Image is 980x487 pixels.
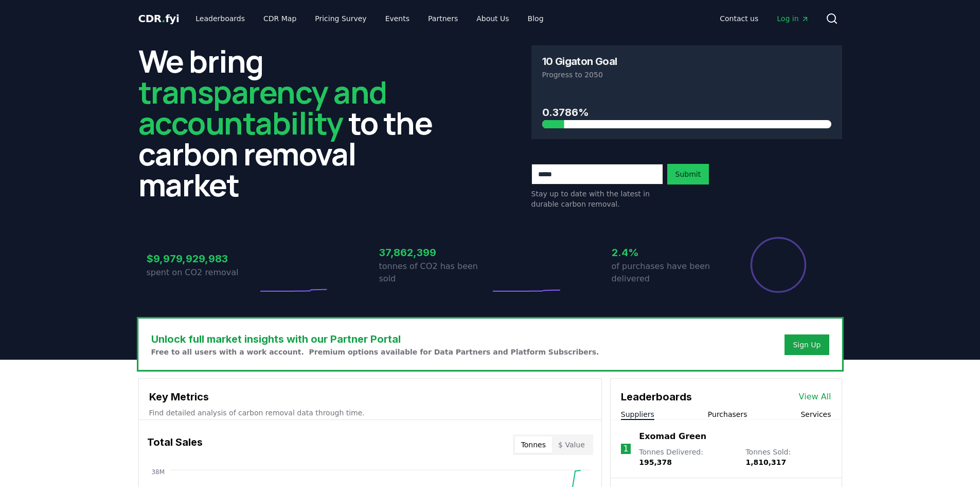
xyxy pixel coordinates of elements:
h3: Unlock full market insights with our Partner Portal [151,331,599,347]
nav: Main [711,9,817,28]
h3: 2.4% [612,245,723,260]
a: CDR.fyi [138,11,180,26]
button: Suppliers [621,409,654,419]
a: Contact us [711,9,767,28]
button: Purchasers [708,409,747,419]
nav: Main [187,9,551,28]
a: Partners [420,9,466,28]
p: tonnes of CO2 has been sold [379,260,490,285]
p: Tonnes Sold : [745,447,831,467]
a: About Us [468,9,517,28]
button: $ Value [552,436,591,453]
p: Stay up to date with the latest in durable carbon removal. [531,189,663,209]
a: Leaderboards [187,9,253,28]
p: Progress to 2050 [542,70,831,80]
p: spent on CO2 removal [147,266,258,279]
h3: 37,862,399 [379,245,490,260]
h3: Key Metrics [149,389,591,405]
span: 195,378 [639,458,672,466]
a: Pricing Survey [307,9,375,28]
a: Sign Up [793,340,821,350]
button: Submit [667,164,709,184]
h2: We bring to the carbon removal market [138,45,449,200]
p: of purchases have been delivered [612,260,723,285]
p: 1 [623,443,628,455]
span: Log in [777,13,809,24]
span: transparency and accountability [138,71,387,144]
h3: 0.3786% [542,105,831,120]
a: Blog [520,9,552,28]
span: CDR fyi [138,12,180,25]
h3: 10 Gigaton Goal [542,56,617,66]
a: CDR Map [255,9,305,28]
a: Exomad Green [639,430,706,443]
a: Events [377,9,418,28]
span: . [162,12,165,25]
span: 1,810,317 [745,458,786,466]
p: Free to all users with a work account. Premium options available for Data Partners and Platform S... [151,347,599,357]
tspan: 38M [151,468,165,476]
h3: Total Sales [147,434,203,455]
div: Percentage of sales delivered [750,236,807,294]
button: Services [800,409,831,419]
button: Tonnes [515,436,552,453]
h3: $9,979,929,983 [147,251,258,266]
button: Sign Up [785,334,829,355]
p: Tonnes Delivered : [639,447,735,467]
a: View All [799,391,831,403]
p: Find detailed analysis of carbon removal data through time. [149,408,591,418]
a: Log in [769,9,817,28]
h3: Leaderboards [621,389,692,405]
